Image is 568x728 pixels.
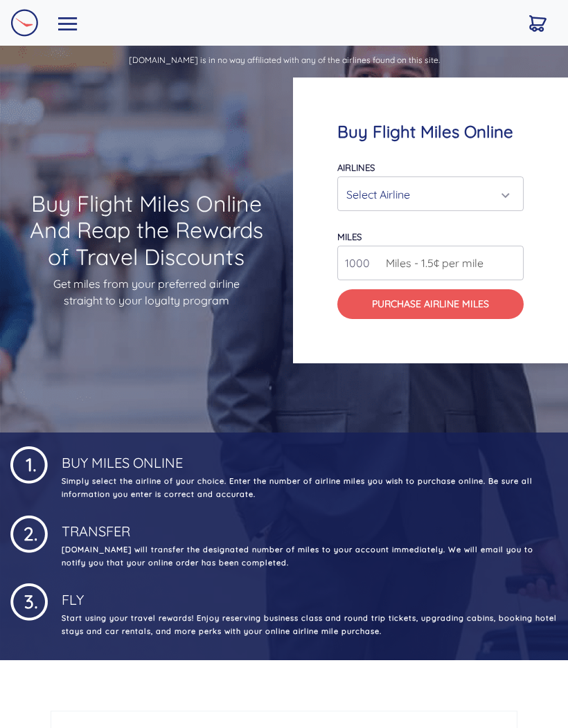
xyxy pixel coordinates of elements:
[22,275,271,309] p: Get miles from your preferred airline straight to your loyalty program
[59,475,558,501] p: Simply select the airline of your choice. Enter the number of airline miles you wish to purchase ...
[59,543,558,570] p: [DOMAIN_NAME] will transfer the designated number of miles to your account immediately. We will e...
[59,581,558,608] h4: Fly
[59,512,558,540] h4: Transfer
[529,15,547,32] img: Cart
[10,444,48,484] img: 1
[59,612,558,638] p: Start using your travel rewards! Enjoy reserving business class and round trip tickets, upgrading...
[337,289,524,319] button: Purchase Airline Miles
[49,12,87,33] button: Toggle navigation
[337,162,375,173] label: Airlines
[22,190,271,270] h1: Buy Flight Miles Online And Reap the Rewards of Travel Discounts
[337,176,524,211] button: Select Airline
[379,255,483,271] span: Miles - 1.5¢ per mile
[10,581,48,621] img: 1
[346,181,506,208] div: Select Airline
[59,444,558,471] h4: Buy Miles Online
[10,6,38,40] a: Logo
[58,17,78,30] img: Toggle
[337,231,362,242] label: miles
[10,512,48,553] img: 1
[10,9,38,37] img: Logo
[337,122,524,142] h4: Buy Flight Miles Online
